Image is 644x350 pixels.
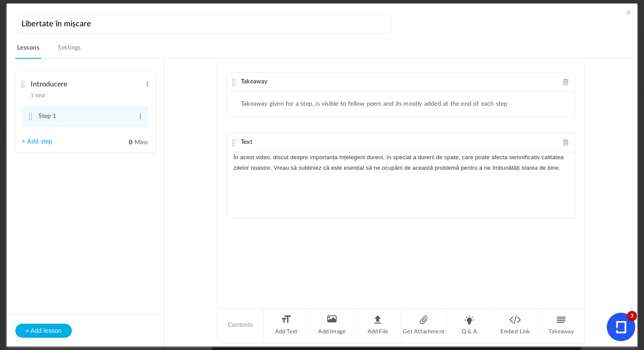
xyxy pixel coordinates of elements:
span: Takeaway [241,79,268,85]
span: Mins [134,139,148,146]
li: Contents [218,309,264,342]
li: Embed Link [492,309,538,342]
li: Add File [355,309,401,342]
button: 3 [607,313,635,341]
li: Q & A [447,309,493,342]
li: Get Attachment [401,309,447,342]
li: Takeaway given for a step, is visible to fellow peers and its mostly added at the end of each step [241,100,508,108]
li: Takeaway [538,309,584,342]
a: Settings [56,42,83,59]
span: 1 step [31,93,45,98]
a: + Add step [22,138,53,146]
input: Mins [111,139,133,147]
li: Add Text [264,309,310,342]
button: + Add lesson [15,324,72,338]
li: Add Image [309,309,355,342]
a: Lessons [15,42,41,59]
span: Text [241,139,252,145]
p: În acest video, discut despre importanța înțelegerii durerii, în special a durerii de spate, care... [234,152,568,173]
cite: 3 [627,311,637,321]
